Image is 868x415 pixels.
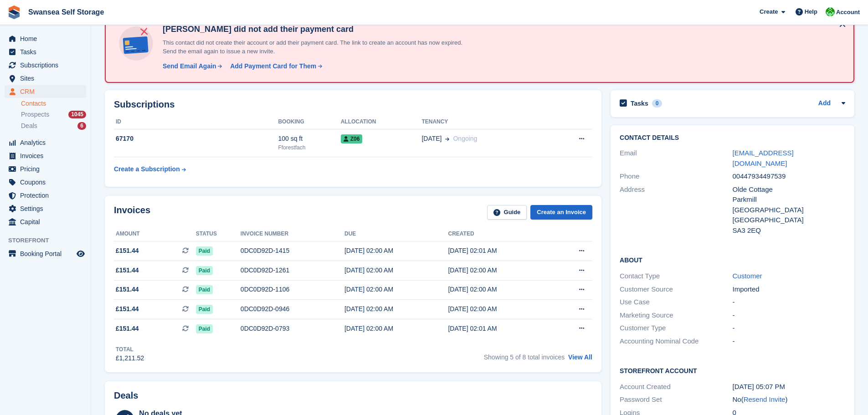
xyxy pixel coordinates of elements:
div: £1,211.52 [116,354,144,363]
a: menu [5,202,86,215]
div: Add Payment Card for Them [230,61,316,71]
a: menu [5,85,86,98]
a: Customer [733,272,762,280]
div: [DATE] 02:01 AM [448,324,552,333]
span: Protection [20,189,75,202]
th: Invoice number [241,227,344,241]
div: Password Set [620,395,732,405]
span: Storefront [8,236,91,245]
div: [DATE] 02:00 AM [344,266,448,275]
span: Z06 [341,134,363,143]
a: Prospects 1045 [21,110,86,119]
th: Status [196,227,241,241]
span: Create [760,7,778,16]
div: [DATE] 02:01 AM [448,246,552,256]
div: - [733,297,845,307]
div: Create a Subscription [114,164,180,174]
span: £151.44 [116,304,139,314]
span: £151.44 [116,266,139,275]
span: Analytics [20,136,75,149]
div: [DATE] 05:07 PM [733,382,845,392]
th: Due [344,227,448,241]
a: Preview store [75,248,86,259]
h4: [PERSON_NAME] did not add their payment card [159,24,478,35]
span: £151.44 [116,324,139,333]
div: - [733,310,845,321]
span: Settings [20,202,75,215]
img: stora-icon-8386f47178a22dfd0bd8f6a31ec36ba5ce8667c1dd55bd0f319d3a0aa187defe.svg [7,5,21,19]
div: [DATE] 02:00 AM [344,304,448,314]
div: Accounting Nominal Code [620,336,732,347]
div: 0DC0D92D-0793 [241,324,344,333]
div: [GEOGRAPHIC_DATA] [733,205,845,215]
span: Subscriptions [20,59,75,72]
th: Amount [114,227,196,241]
div: Address [620,184,732,236]
div: [GEOGRAPHIC_DATA] [733,215,845,225]
h2: Tasks [631,99,648,108]
span: [DATE] [421,134,442,143]
span: Invoices [20,149,75,162]
a: Add Payment Card for Them [226,61,323,71]
div: Customer Type [620,323,732,333]
span: Capital [20,215,75,228]
div: - [733,323,845,333]
div: Fforestfach [278,143,340,152]
span: Deals [21,122,37,130]
div: Olde Cottage [733,184,845,195]
div: 100 sq ft [278,134,340,143]
div: Send Email Again [163,61,216,71]
div: Total [116,345,144,354]
div: 0DC0D92D-1261 [241,266,344,275]
a: View All [568,354,592,361]
a: Add [818,98,831,109]
a: Deals 6 [21,121,86,131]
span: Paid [196,305,213,314]
a: Create a Subscription [114,161,186,178]
span: £151.44 [116,285,139,294]
span: Booking Portal [20,247,75,260]
h2: Subscriptions [114,99,592,110]
div: Marketing Source [620,310,732,321]
div: SA3 2EQ [733,225,845,236]
div: [DATE] 02:00 AM [344,324,448,333]
a: Create an Invoice [530,205,592,220]
a: menu [5,176,86,189]
div: [DATE] 02:00 AM [344,246,448,256]
a: menu [5,247,86,260]
img: no-card-linked-e7822e413c904bf8b177c4d89f31251c4716f9871600ec3ca5bfc59e148c83f4.svg [117,24,155,63]
h2: Storefront Account [620,366,845,375]
a: menu [5,59,86,72]
div: 0DC0D92D-1106 [241,285,344,294]
span: CRM [20,85,75,98]
div: Contact Type [620,271,732,282]
span: Paid [196,324,213,333]
h2: Deals [114,390,138,401]
a: Swansea Self Storage [25,5,108,20]
th: ID [114,115,278,129]
div: No [733,395,845,405]
span: ( ) [741,395,788,403]
th: Allocation [341,115,422,129]
span: Sites [20,72,75,85]
div: Email [620,148,732,169]
span: Coupons [20,176,75,189]
th: Booking [278,115,340,129]
a: Resend Invite [744,395,786,403]
h2: Contact Details [620,134,845,142]
div: 0DC0D92D-1415 [241,246,344,256]
a: menu [5,215,86,228]
th: Tenancy [421,115,549,129]
a: menu [5,136,86,149]
span: Pricing [20,163,75,175]
a: menu [5,46,86,58]
div: 00447934497539 [733,171,845,182]
a: menu [5,149,86,162]
div: 1045 [68,111,86,118]
div: Account Created [620,382,732,392]
span: Paid [196,266,213,275]
th: Created [448,227,552,241]
span: Paid [196,285,213,294]
a: [EMAIL_ADDRESS][DOMAIN_NAME] [733,149,794,167]
div: 0 [652,99,663,108]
